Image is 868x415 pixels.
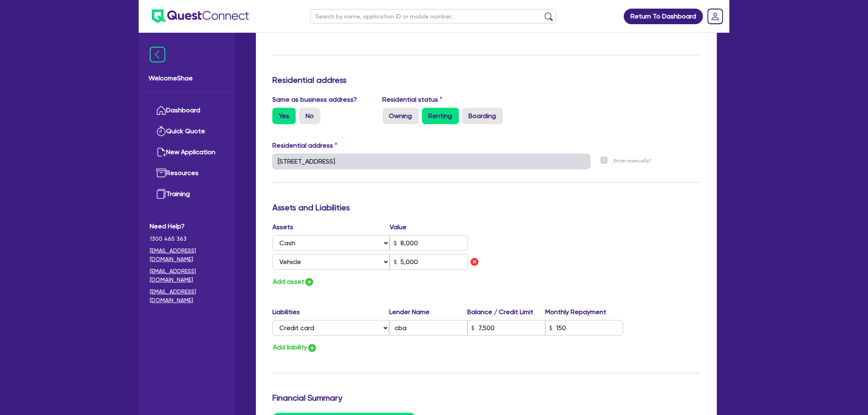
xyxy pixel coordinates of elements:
label: Lender Name [389,307,467,317]
input: Value [390,235,468,251]
h3: Residential address [272,75,701,85]
span: Welcome Shae [148,73,225,83]
input: Balance / Credit Limit [468,320,546,336]
label: Same as business address? [272,95,357,105]
img: training [156,189,166,199]
label: Owning [383,108,419,124]
label: Yes [272,108,296,124]
label: Residential status [383,95,443,105]
img: icon remove asset liability [470,257,480,267]
input: Search by name, application ID or mobile number... [310,9,556,23]
a: New Application [150,142,224,163]
a: [EMAIL_ADDRESS][DOMAIN_NAME] [150,246,224,264]
img: icon-add [304,277,314,287]
label: Renting [422,108,459,124]
label: Enter manually? [614,157,652,165]
a: [EMAIL_ADDRESS][DOMAIN_NAME] [150,267,224,284]
label: No [299,108,320,124]
h3: Financial Summary [272,393,701,403]
label: Value [390,222,407,232]
label: Boarding [462,108,503,124]
label: Residential address [272,141,337,150]
label: Monthly Repayment [546,307,624,317]
label: Balance / Credit Limit [468,307,546,317]
label: Assets [272,222,390,232]
a: Dropdown toggle [705,6,726,27]
a: [EMAIL_ADDRESS][DOMAIN_NAME] [150,287,224,305]
img: icon-add [307,343,317,353]
img: new-application [156,147,166,157]
a: Dashboard [150,100,224,121]
span: 1300 465 363 [150,235,224,243]
input: Value [390,254,468,270]
label: Liabilities [272,307,389,317]
input: Monthly Repayment [546,320,624,336]
img: quick-quote [156,126,166,136]
a: Training [150,184,224,205]
img: resources [156,168,166,178]
a: Resources [150,163,224,184]
img: icon-menu-close [150,47,165,62]
a: Return To Dashboard [624,9,703,24]
input: Lender Name [389,320,467,336]
button: Add liability [272,342,318,353]
h3: Assets and Liabilities [272,203,701,212]
a: Quick Quote [150,121,224,142]
button: Add asset [272,276,315,287]
img: quest-connect-logo-blue [152,9,249,23]
span: Need Help? [150,221,224,231]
